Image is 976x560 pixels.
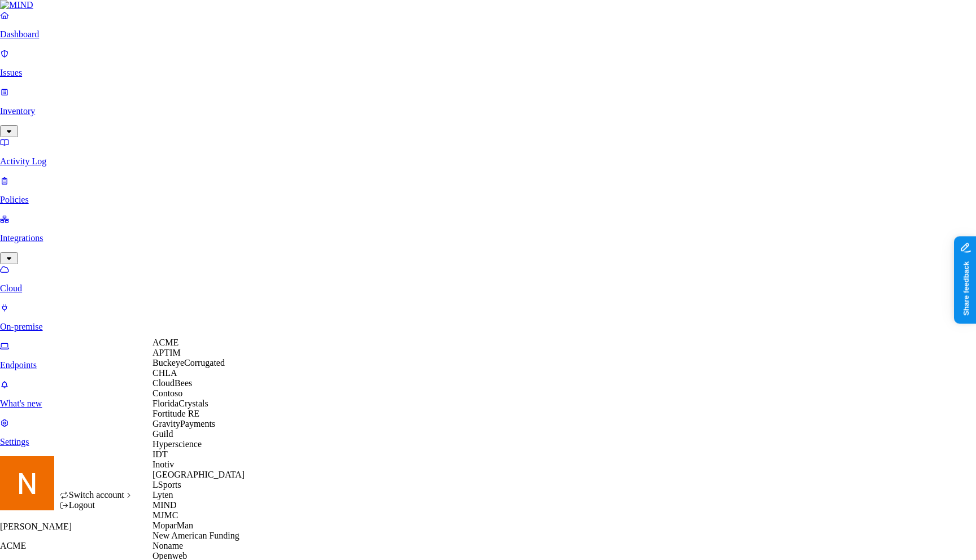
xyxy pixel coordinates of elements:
[152,338,178,347] span: ACME
[60,500,134,510] div: Logout
[152,348,181,357] span: APTIM
[152,490,173,500] span: Lyten
[69,490,124,500] span: Switch account
[152,368,177,378] span: CHLA
[152,378,192,388] span: CloudBees
[152,541,183,550] span: Noname
[152,520,193,530] span: MoparMan
[152,480,181,489] span: LSports
[152,419,215,428] span: GravityPayments
[152,510,178,520] span: MJMC
[152,388,182,398] span: Contoso
[152,460,174,469] span: Inotiv
[152,500,177,510] span: MIND
[152,439,202,449] span: Hyperscience
[152,358,225,368] span: BuckeyeCorrugated
[152,399,208,408] span: FloridaCrystals
[152,449,168,459] span: IDT
[152,531,239,540] span: New American Funding
[152,470,245,479] span: [GEOGRAPHIC_DATA]
[152,409,199,418] span: Fortitude RE
[152,429,173,439] span: Guild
